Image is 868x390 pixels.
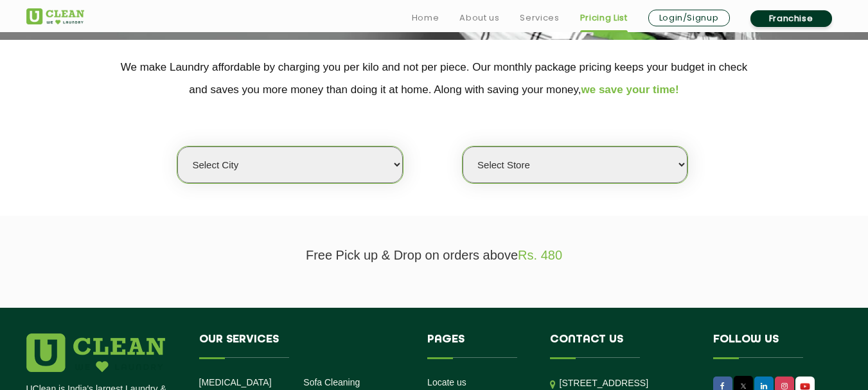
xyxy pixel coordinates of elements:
a: Locate us [427,377,466,387]
h4: Our Services [199,333,409,358]
a: Sofa Cleaning [303,377,360,387]
a: Franchise [750,10,832,27]
a: Pricing List [580,10,628,26]
span: Rs. 480 [518,248,562,262]
h4: Follow us [713,333,826,358]
img: UClean Laundry and Dry Cleaning [26,8,84,24]
p: Free Pick up & Drop on orders above [26,248,842,263]
p: We make Laundry affordable by charging you per kilo and not per piece. Our monthly package pricin... [26,56,842,101]
h4: Pages [427,333,531,358]
a: Home [412,10,439,26]
img: logo.png [26,333,165,372]
span: we save your time! [581,84,679,96]
a: Login/Signup [648,10,730,26]
a: Services [520,10,559,26]
a: About us [459,10,499,26]
a: [MEDICAL_DATA] [199,377,272,387]
h4: Contact us [550,333,694,358]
